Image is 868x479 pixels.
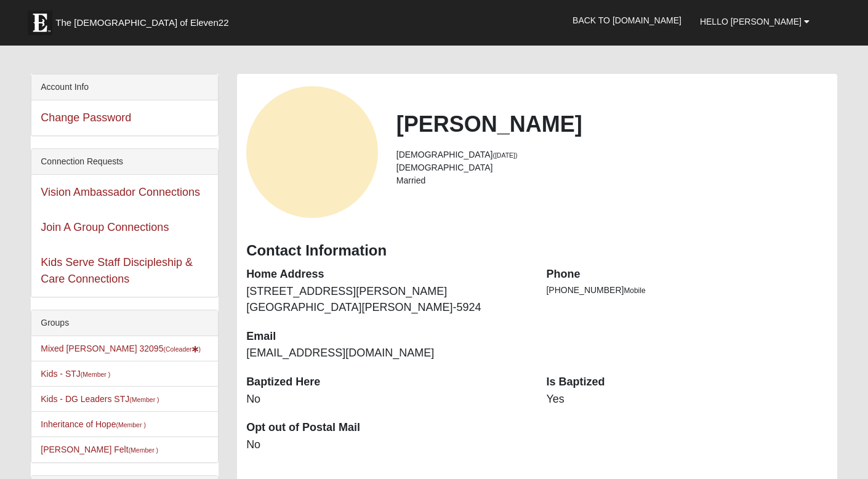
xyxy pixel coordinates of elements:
[546,392,827,408] dd: Yes
[396,148,828,161] li: [DEMOGRAPHIC_DATA]
[41,445,158,454] a: [PERSON_NAME] Felt(Member )
[624,286,645,295] span: Mobile
[246,374,528,390] dt: Baptized Here
[246,284,528,315] dd: [STREET_ADDRESS][PERSON_NAME] [GEOGRAPHIC_DATA][PERSON_NAME]-5924
[691,6,819,37] a: Hello [PERSON_NAME]
[41,221,169,233] a: Join A Group Connections
[246,329,528,345] dt: Email
[22,4,268,35] a: The [DEMOGRAPHIC_DATA] of Eleven22
[246,267,528,283] dt: Home Address
[41,344,201,353] a: Mixed [PERSON_NAME] 32095(Coleader)
[81,371,110,378] small: (Member )
[116,421,145,429] small: (Member )
[396,111,828,137] h2: [PERSON_NAME]
[246,86,378,218] a: View Fullsize Photo
[31,310,218,336] div: Groups
[129,446,158,454] small: (Member )
[41,186,200,198] a: Vision Ambassador Connections
[492,151,517,159] small: ([DATE])
[246,242,828,260] h3: Contact Information
[41,256,193,285] a: Kids Serve Staff Discipleship & Care Connections
[55,17,228,29] span: The [DEMOGRAPHIC_DATA] of Eleven22
[563,5,691,36] a: Back to [DOMAIN_NAME]
[546,267,827,283] dt: Phone
[546,284,827,297] li: [PHONE_NUMBER]
[129,396,159,403] small: (Member )
[41,394,159,404] a: Kids - DG Leaders STJ(Member )
[41,111,131,124] a: Change Password
[246,392,528,408] dd: No
[31,74,218,100] div: Account Info
[396,174,828,187] li: Married
[396,161,828,174] li: [DEMOGRAPHIC_DATA]
[41,419,146,429] a: Inheritance of Hope(Member )
[246,420,528,436] dt: Opt out of Postal Mail
[546,374,827,390] dt: Is Baptized
[246,345,528,361] dd: [EMAIL_ADDRESS][DOMAIN_NAME]
[163,345,201,353] small: (Coleader )
[31,149,218,175] div: Connection Requests
[41,369,110,379] a: Kids - STJ(Member )
[246,437,528,453] dd: No
[700,17,802,26] span: Hello [PERSON_NAME]
[28,10,52,35] img: Eleven22 logo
